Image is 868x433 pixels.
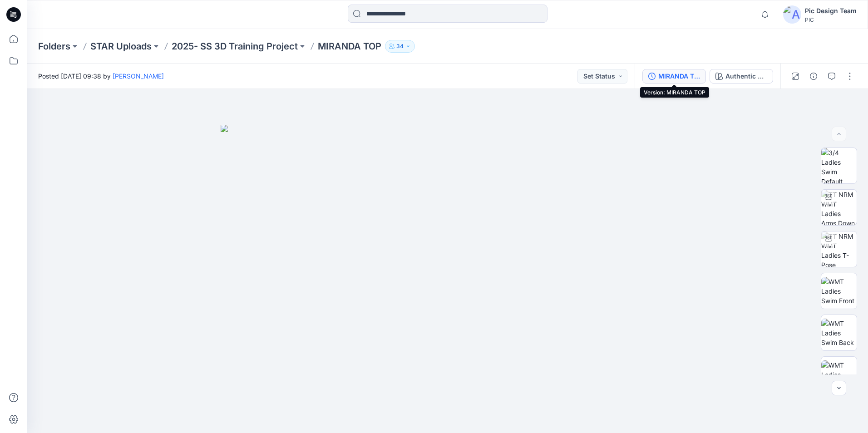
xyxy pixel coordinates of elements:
[38,71,164,81] span: Posted [DATE] 09:38 by
[172,40,298,53] a: 2025- SS 3D Training Project
[821,231,857,267] img: TT NRM WMT Ladies T-Pose
[821,319,857,347] img: WMT Ladies Swim Back
[806,69,821,84] button: Details
[90,40,152,53] a: STAR Uploads
[113,72,164,80] a: [PERSON_NAME]
[725,71,767,81] div: Authentic Cream
[642,69,706,84] button: MIRANDA TOP
[805,5,857,16] div: Pic Design Team
[396,41,404,51] p: 34
[318,40,381,53] p: MIRANDA TOP
[805,16,857,23] div: PIC
[821,277,857,305] img: WMT Ladies Swim Front
[710,69,773,84] button: Authentic Cream
[821,360,857,389] img: WMT Ladies Swim Left
[221,125,675,433] img: eyJhbGciOiJIUzI1NiIsImtpZCI6IjAiLCJzbHQiOiJzZXMiLCJ0eXAiOiJKV1QifQ.eyJkYXRhIjp7InR5cGUiOiJzdG9yYW...
[38,40,70,53] a: Folders
[385,40,415,53] button: 34
[821,148,857,183] img: 3/4 Ladies Swim Default
[658,71,700,81] div: MIRANDA TOP
[783,5,801,24] img: avatar
[821,190,857,225] img: TT NRM WMT Ladies Arms Down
